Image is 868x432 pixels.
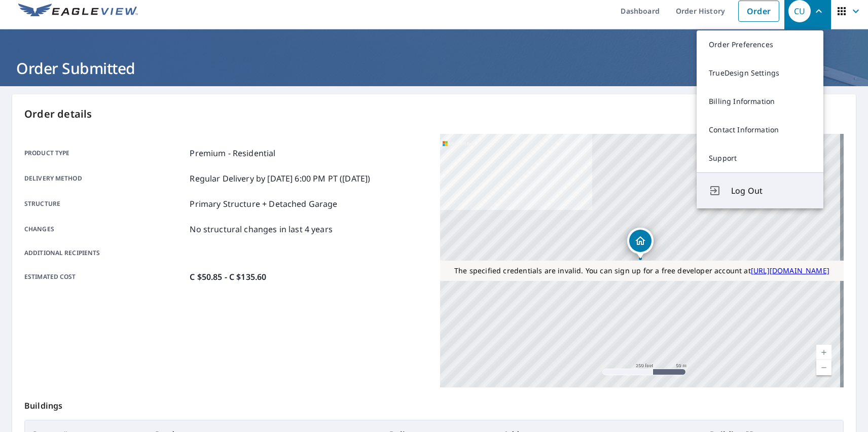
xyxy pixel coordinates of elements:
[440,261,844,281] div: The specified credentials are invalid. You can sign up for a free developer account at
[190,223,333,235] p: No structural changes in last 4 years
[24,271,186,283] p: Estimated cost
[697,30,823,59] a: Order Preferences
[697,116,823,144] a: Contact Information
[816,360,831,375] a: Current Level 17, Zoom Out
[697,87,823,116] a: Billing Information
[24,387,844,420] p: Buildings
[24,147,186,159] p: Product type
[24,223,186,235] p: Changes
[24,106,844,122] p: Order details
[697,144,823,172] a: Support
[190,147,275,159] p: Premium - Residential
[816,345,831,360] a: Current Level 17, Zoom In
[190,198,337,210] p: Primary Structure + Detached Garage
[627,228,654,259] div: Dropped pin, building 1, Residential property, 6100 Broadway Burnaby, BC V5B 2Y2
[24,172,186,185] p: Delivery method
[24,198,186,210] p: Structure
[190,271,266,283] p: C $50.85 - C $135.60
[751,266,829,275] a: [URL][DOMAIN_NAME]
[190,172,370,185] p: Regular Delivery by [DATE] 6:00 PM PT ([DATE])
[697,172,823,208] button: Log Out
[697,59,823,87] a: TrueDesign Settings
[738,1,779,22] a: Order
[440,261,844,281] div: The specified credentials are invalid. You can sign up for a free developer account at http://www...
[731,185,811,197] span: Log Out
[24,248,186,258] p: Additional recipients
[12,58,856,79] h1: Order Submitted
[18,4,138,19] img: EV Logo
